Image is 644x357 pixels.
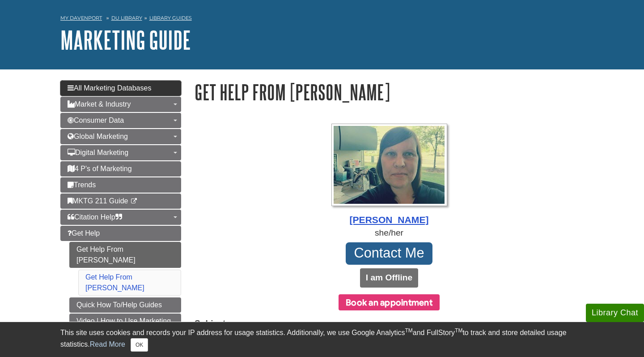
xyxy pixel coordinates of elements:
[68,197,128,205] span: MKTG 211 Guide
[60,210,181,225] a: Citation Help
[60,177,181,193] a: Trends
[60,161,181,176] a: 4 P's of Marketing
[149,15,192,21] a: Library Guides
[366,273,412,282] b: I am Offline
[339,294,440,310] button: Book an appointment
[68,165,132,172] span: 4 P's of Marketing
[60,81,181,96] a: All Marketing Databases
[90,340,125,348] a: Read More
[68,84,151,92] span: All Marketing Databases
[85,273,144,292] a: Get Help From [PERSON_NAME]
[346,242,432,265] a: Contact Me
[60,194,181,209] a: MKTG 211 Guide
[69,242,181,268] a: Get Help From [PERSON_NAME]
[69,314,181,340] a: Video | How to Use Marketing Databases
[195,227,584,240] div: she/her
[60,12,584,26] nav: breadcrumb
[60,226,181,241] a: Get Help
[405,327,412,334] sup: TM
[195,81,584,103] h1: Get Help From [PERSON_NAME]
[60,327,584,352] div: This site uses cookies and records your IP address for usage statistics. Additionally, we use Goo...
[195,124,584,227] a: Profile Photo [PERSON_NAME]
[131,338,148,352] button: Close
[586,304,644,322] button: Library Chat
[60,113,181,128] a: Consumer Data
[60,14,102,22] a: My Davenport
[68,133,128,140] span: Global Marketing
[68,116,124,124] span: Consumer Data
[195,317,584,330] strong: Subjects:
[68,181,96,189] span: Trends
[68,229,100,237] span: Get Help
[60,129,181,144] a: Global Marketing
[60,145,181,160] a: Digital Marketing
[130,198,138,204] i: This link opens in a new window
[360,268,418,288] button: I am Offline
[68,149,128,156] span: Digital Marketing
[331,124,447,206] img: Profile Photo
[60,81,181,340] div: Guide Page Menu
[68,100,131,108] span: Market & Industry
[60,26,191,54] a: Marketing Guide
[60,97,181,112] a: Market & Industry
[68,213,122,221] span: Citation Help
[455,327,462,334] sup: TM
[195,213,584,227] div: [PERSON_NAME]
[69,297,181,313] a: Quick How To/Help Guides
[111,15,142,21] a: DU Library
